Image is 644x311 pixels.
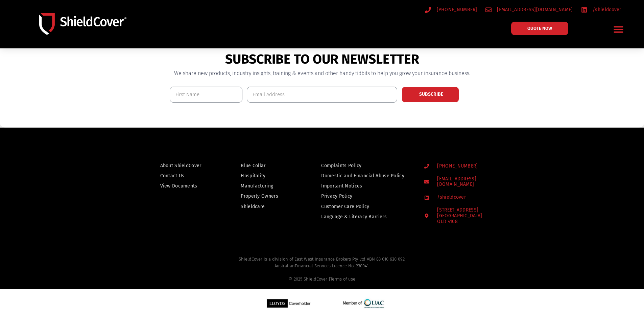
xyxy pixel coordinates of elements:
[241,182,292,190] a: Manufacturing
[424,195,507,200] a: /shieldcover
[321,182,411,190] a: Important Notices
[12,276,632,283] div: © 2025 ShieldCover |
[160,172,212,180] a: Contact Us
[241,202,265,211] span: Shieldcare
[424,176,507,188] a: [EMAIL_ADDRESS][DOMAIN_NAME]
[321,213,411,221] a: Language & Literacy Barriers
[321,192,352,200] span: Privacy Policy
[591,5,621,14] span: /shieldcover
[241,182,273,190] span: Manufacturing
[424,163,507,169] a: [PHONE_NUMBER]
[170,51,475,67] h2: SUBSCRIBE TO OUR NEWSLETTER
[241,172,292,180] a: Hospitality
[39,13,126,35] img: Shield-Cover-Underwriting-Australia-logo-full
[495,5,573,14] span: [EMAIL_ADDRESS][DOMAIN_NAME]
[485,5,573,14] a: [EMAIL_ADDRESS][DOMAIN_NAME]
[527,26,552,30] span: QUOTE NOW
[12,263,632,283] div: Australian
[321,172,411,180] a: Domestic and Financial Abuse Policy
[611,21,627,37] div: Menu Toggle
[241,161,265,170] span: Blue Collar
[241,161,292,170] a: Blue Collar
[321,161,411,170] a: Complaints Policy
[435,195,466,200] span: /shieldcover
[435,207,482,224] span: [STREET_ADDRESS]
[511,69,644,311] iframe: LiveChat chat widget
[402,87,459,103] button: SUBSCRIBE
[330,276,355,282] a: Terms of use
[321,192,411,200] a: Privacy Policy
[321,202,411,211] a: Customer Care Policy
[435,163,478,169] span: [PHONE_NUMBER]
[435,5,477,14] span: [PHONE_NUMBER]
[437,213,482,225] div: [GEOGRAPHIC_DATA]
[170,71,475,76] h3: We share new products, industry insights, training & events and other handy tidbits to help you g...
[160,161,212,170] a: About ShieldCover
[321,172,404,180] span: Domestic and Financial Abuse Policy
[241,172,265,180] span: Hospitality
[241,192,292,200] a: Property Owners
[247,87,397,103] input: Email Address
[425,5,477,14] a: [PHONE_NUMBER]
[321,161,361,170] span: Complaints Policy
[321,213,386,221] span: Language & Literacy Barriers
[435,176,507,188] span: [EMAIL_ADDRESS][DOMAIN_NAME]
[160,182,197,190] span: View Documents
[321,202,369,211] span: Customer Care Policy
[160,172,185,180] span: Contact Us
[160,161,201,170] span: About ShieldCover
[511,22,568,35] a: QUOTE NOW
[170,87,243,103] input: First Name
[437,219,482,225] div: QLD 4108
[321,182,362,190] span: Important Notices
[160,182,212,190] a: View Documents
[419,92,443,97] span: SUBSCRIBE
[581,5,621,14] a: /shieldcover
[241,192,278,200] span: Property Owners
[295,263,369,268] span: Financial Services Licence No. 230041.
[12,256,632,282] h2: ShieldCover is a division of East West Insurance Brokers Pty Ltd ABN 83 010 630 092,
[241,202,292,211] a: Shieldcare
